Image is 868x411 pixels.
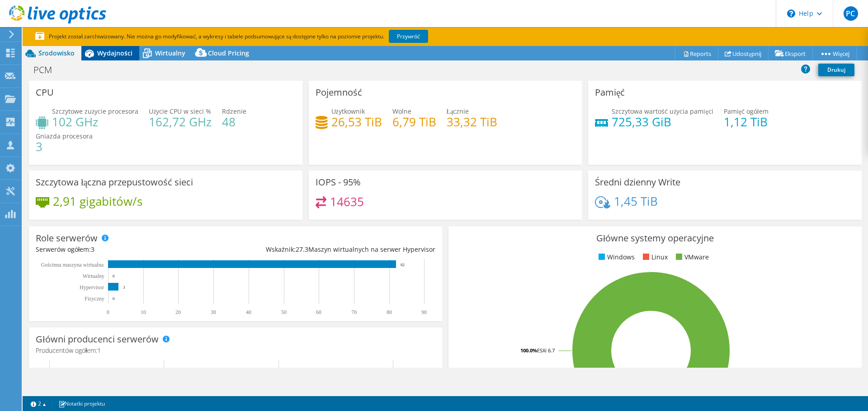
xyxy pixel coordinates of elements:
[281,309,287,315] text: 50
[236,245,435,254] div: Wskaźnik: Maszyn wirtualnych na serwer Hypervisor
[211,309,216,315] text: 30
[149,117,212,127] h4: 162,72 GHz
[520,347,537,354] tspan: 100.0%
[844,6,858,21] span: PC
[149,107,211,115] span: Użycie CPU w sieci %
[36,233,98,243] h3: Role serwerów
[787,9,795,18] svg: \n
[36,142,93,152] h4: 3
[36,177,193,187] h3: Szczytowa łączna przepustowość sieci
[614,196,658,206] h4: 1,45 TiB
[389,30,428,43] a: Przywróć
[36,334,159,344] h3: Główni producenci serwerów
[155,49,185,57] span: Wirtualny
[24,398,52,409] a: 2
[718,46,769,60] a: Udostępnij
[812,46,857,60] a: Więcej
[222,107,246,115] span: Rdzenie
[35,32,478,42] p: Projekt został zarchiwizowany. Nie można go modyfikować, a wykresy i tabele podsumowujące są dost...
[447,117,497,127] h4: 33,32 TiB
[97,49,132,57] span: Wydajności
[52,107,138,115] span: Szczytowe zużycie procesora
[724,107,769,115] span: Pamięć ogółem
[246,309,251,315] text: 40
[316,88,362,97] h3: Pojemność
[331,117,382,127] h4: 26,53 TiB
[113,296,115,301] text: 0
[29,65,66,75] h1: PCM
[675,46,718,60] a: Reports
[818,64,854,76] a: Drukuj
[351,309,357,315] text: 70
[123,285,125,290] text: 3
[595,88,625,97] h3: Pamięć
[296,245,308,254] span: 27.3
[36,245,236,254] div: Serwerów ogółem:
[392,107,411,115] span: Wolne
[455,233,855,243] h3: Główne systemy operacyjne
[107,309,109,315] text: 0
[330,197,364,207] h4: 14635
[113,274,115,278] text: 0
[331,107,365,115] span: Użytkownik
[674,252,709,262] li: VMware
[80,284,104,291] text: Hypervisor
[421,309,427,315] text: 90
[392,117,436,127] h4: 6,79 TiB
[596,252,635,262] li: Windows
[222,117,246,127] h4: 48
[208,49,249,57] span: Cloud Pricing
[141,309,146,315] text: 10
[641,252,668,262] li: Linux
[97,346,101,355] span: 1
[537,347,555,354] tspan: ESXi 6.7
[36,88,54,97] h3: CPU
[175,309,181,315] text: 20
[36,132,93,140] span: Gniazda procesora
[83,273,104,279] text: Wirtualny
[91,245,94,254] span: 3
[52,398,111,409] a: Notatki projektu
[595,177,680,187] h3: Średni dzienny Write
[724,117,769,127] h4: 1,12 TiB
[316,309,321,315] text: 60
[53,196,142,206] h4: 2,91 gigabitów/s
[52,117,138,127] h4: 102 GHz
[41,262,104,268] text: Gościnna maszyna wirtualna
[38,49,75,57] span: Środowisko
[612,107,713,115] span: Szczytowa wartość użycia pamięci
[316,177,361,187] h3: IOPS - 95%
[447,107,469,115] span: Łącznie
[768,46,813,60] a: Eksport
[36,346,435,356] h4: Producentów ogółem:
[612,117,713,127] h4: 725,33 GiB
[401,263,405,267] text: 82
[387,309,392,315] text: 80
[85,296,104,302] text: Fizyczny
